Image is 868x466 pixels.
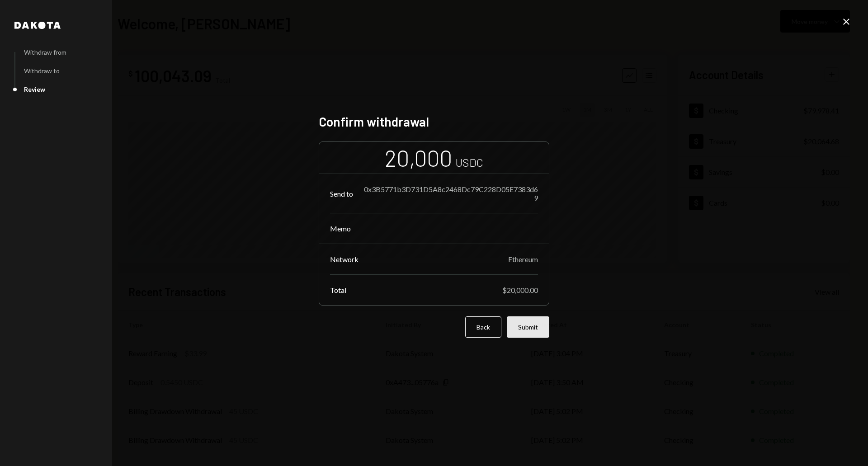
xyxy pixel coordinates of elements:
h2: Confirm withdrawal [319,113,549,131]
div: Send to [330,189,353,198]
div: Memo [330,224,351,233]
button: Submit [507,316,549,338]
div: $20,000.00 [502,286,538,294]
div: 20,000 [385,144,452,172]
div: Review [24,85,45,93]
div: Ethereum [508,255,538,264]
div: USDC [456,155,483,170]
button: Back [465,316,501,338]
div: Network [330,255,359,264]
div: Total [330,286,346,294]
div: Withdraw from [24,48,66,56]
div: 0x3B5771b3D731D5A8c2468Dc79C228D05E7383d69 [364,185,538,202]
div: Withdraw to [24,67,60,75]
